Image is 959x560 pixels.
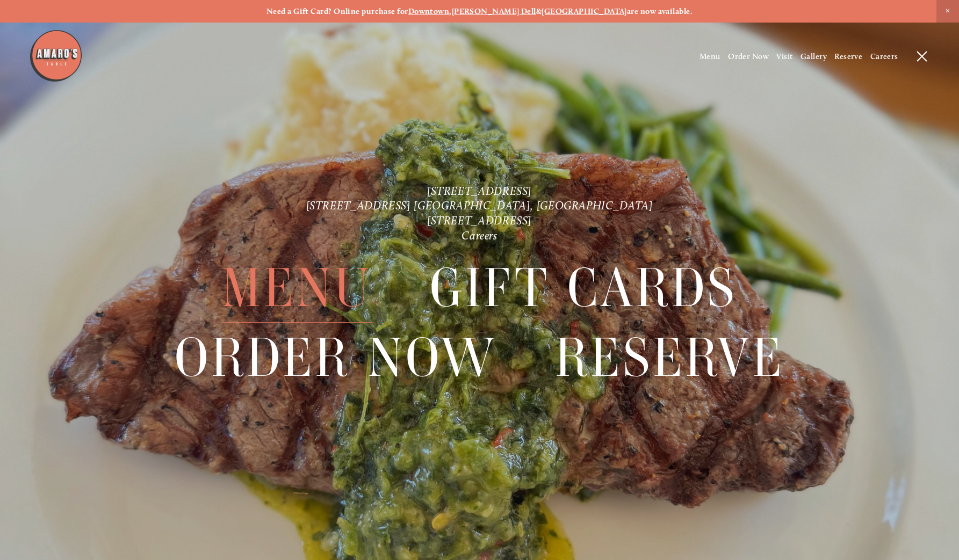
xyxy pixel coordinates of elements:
[627,6,693,16] strong: are now available.
[452,6,536,16] a: [PERSON_NAME] Dell
[266,6,408,16] strong: Need a Gift Card? Online purchase for
[449,6,451,16] strong: ,
[801,52,827,61] a: Gallery
[427,184,532,198] a: [STREET_ADDRESS]
[700,52,720,61] a: Menu
[776,52,792,61] a: Visit
[306,199,653,212] a: [STREET_ADDRESS] [GEOGRAPHIC_DATA], [GEOGRAPHIC_DATA]
[542,6,627,16] a: [GEOGRAPHIC_DATA]
[430,253,737,322] a: Gift Cards
[555,323,784,392] a: Reserve
[555,323,784,392] span: Reserve
[222,253,372,322] a: Menu
[834,52,862,61] a: Reserve
[536,6,542,16] strong: &
[870,52,898,61] a: Careers
[728,52,769,61] a: Order Now
[408,6,450,16] a: Downtown
[29,29,83,83] img: Amaro's Table
[427,214,532,227] a: [STREET_ADDRESS]
[462,229,497,242] a: Careers
[175,323,497,392] span: Order Now
[175,323,497,392] a: Order Now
